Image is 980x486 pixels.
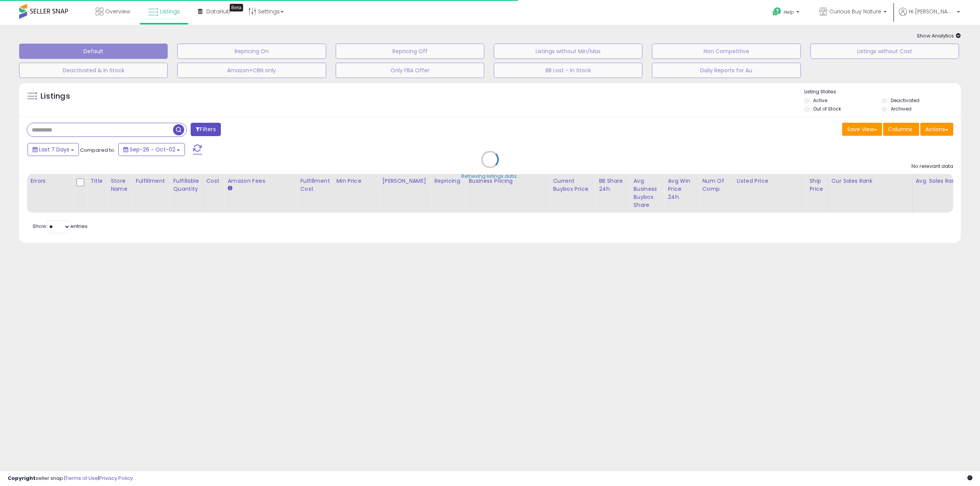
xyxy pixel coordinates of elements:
button: Listings without Cost [810,44,959,59]
span: Hi [PERSON_NAME] [909,8,955,15]
i: Get Help [772,7,782,16]
button: Daily Reports for Au [652,63,800,78]
button: Listings without Min/Max [494,44,642,59]
button: Non Competitive [652,44,800,59]
div: Tooltip anchor [230,4,243,11]
button: BB Lost - In Stock [494,63,642,78]
button: Only FBA Offer [336,63,484,78]
button: Repricing On [177,44,326,59]
a: Hi [PERSON_NAME] [899,8,960,25]
span: DataHub [206,8,230,15]
button: Default [19,44,168,59]
span: Listings [160,8,180,15]
span: Show Analytics [917,32,961,39]
div: Retrieving listings data.. [461,173,519,180]
button: Amazon+CBN only [177,63,326,78]
span: Help [784,9,794,15]
span: Curious Buy Nature [829,8,881,15]
button: Deactivated & In Stock [19,63,168,78]
button: Repricing Off [336,44,484,59]
span: Overview [105,8,130,15]
a: Help [766,1,807,25]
